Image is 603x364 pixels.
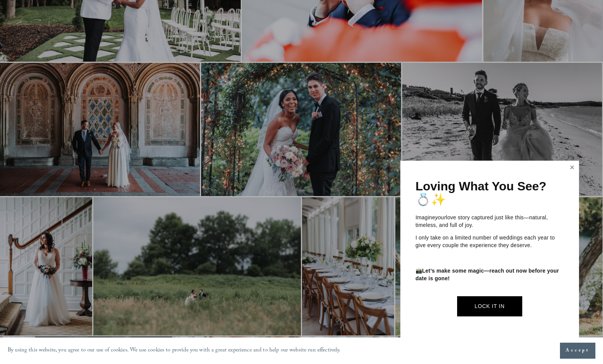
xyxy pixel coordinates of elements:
span: Accept [566,347,590,354]
strong: Let’s make some magic—reach out now before your date is gone! [416,268,561,281]
h1: Loving What You See? 💍✨ [416,180,564,206]
a: Close [566,162,578,174]
button: Accept [560,343,595,359]
em: your [435,214,446,220]
p: 📸 [416,267,564,282]
p: By using this website, you agree to our use of cookies. We use cookies to provide you with a grea... [8,345,341,356]
a: Lock It In [457,296,522,316]
p: I only take on a limited number of weddings each year to give every couple the experience they de... [416,234,564,249]
p: Imagine love story captured just like this—natural, timeless, and full of joy. [416,214,564,229]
